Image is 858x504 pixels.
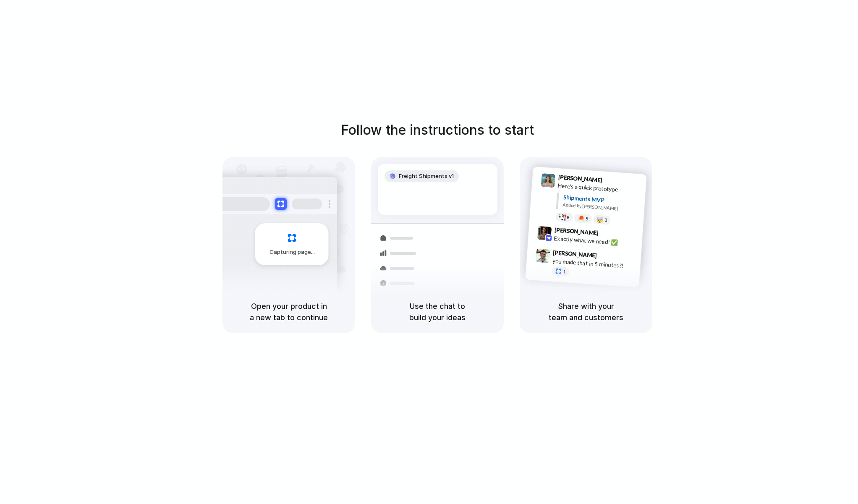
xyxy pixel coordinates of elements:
h5: Open your product in a new tab to continue [233,300,345,323]
span: 3 [604,218,607,222]
div: Added by [PERSON_NAME] [562,201,640,214]
span: 5 [586,217,589,221]
h5: Use the chat to build your ideas [381,300,494,323]
div: Here's a quick prototype [557,181,641,196]
span: 1 [563,269,566,274]
span: 9:42 AM [601,230,618,240]
div: 🤯 [596,217,604,223]
span: Capturing page [269,248,316,256]
span: 9:47 AM [599,252,617,262]
div: Exactly what we need! ✅ [554,234,638,248]
div: Shipments MVP [563,193,641,207]
span: 8 [567,215,570,220]
span: 9:41 AM [605,177,622,187]
span: [PERSON_NAME] [554,225,599,238]
h1: Follow the instructions to start [341,120,534,140]
span: [PERSON_NAME] [553,248,597,260]
div: you made that in 5 minutes?! [552,257,636,271]
span: Freight Shipments v1 [399,172,454,180]
h5: Share with your team and customers [530,300,642,323]
span: [PERSON_NAME] [558,172,602,185]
